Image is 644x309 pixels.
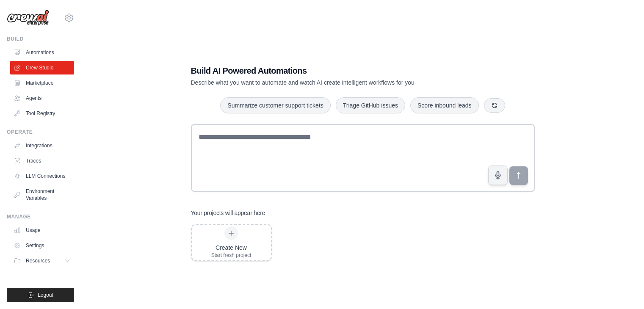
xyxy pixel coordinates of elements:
[10,46,74,59] a: Automations
[7,10,49,26] img: Logo
[10,76,74,90] a: Marketplace
[191,78,475,87] p: Describe what you want to automate and watch AI create intelligent workflows for you
[10,107,74,120] a: Tool Registry
[336,97,405,113] button: Triage GitHub issues
[10,139,74,152] a: Integrations
[38,292,53,298] span: Logout
[7,36,74,42] div: Build
[7,129,74,135] div: Operate
[191,209,265,217] h3: Your projects will appear here
[484,98,505,113] button: Get new suggestions
[602,268,644,309] iframe: Chat Widget
[211,252,252,259] div: Start fresh project
[26,257,50,264] span: Resources
[410,97,479,113] button: Score inbound leads
[10,61,74,74] a: Crew Studio
[10,91,74,105] a: Agents
[191,65,475,77] h1: Build AI Powered Automations
[488,166,508,185] button: Click to speak your automation idea
[7,288,74,302] button: Logout
[10,169,74,183] a: LLM Connections
[10,154,74,168] a: Traces
[10,223,74,237] a: Usage
[211,243,252,252] div: Create New
[7,213,74,220] div: Manage
[10,239,74,252] a: Settings
[220,97,330,113] button: Summarize customer support tickets
[10,185,74,205] a: Environment Variables
[10,254,74,268] button: Resources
